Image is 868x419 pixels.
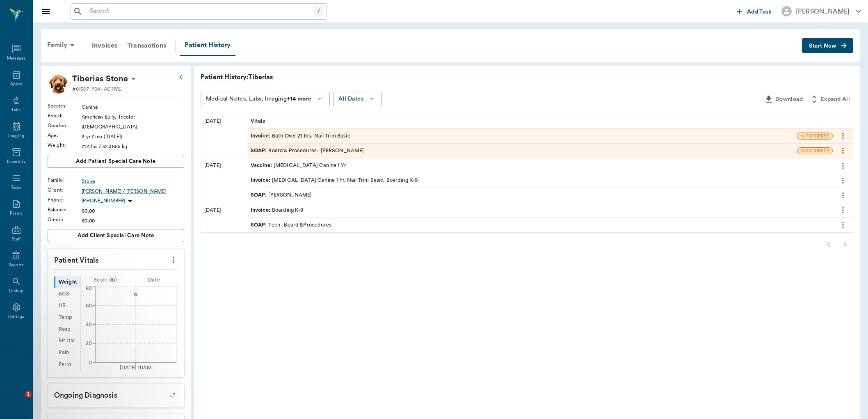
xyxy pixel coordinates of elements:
[72,85,121,93] p: #01307_P04 - ACTIVE
[82,207,184,215] div: $0.00
[82,103,184,111] div: Canine
[761,92,806,107] button: Download
[9,288,23,294] div: Lookup
[81,276,130,284] div: Score ( lb )
[201,203,247,232] div: [DATE]
[7,159,25,165] div: Inventory
[836,188,850,202] button: more
[82,113,184,121] div: American Bully, Tricolor
[802,38,853,53] button: Start New
[54,311,80,323] div: Temp
[251,147,269,155] span: SOAP :
[796,7,850,16] div: [PERSON_NAME]
[836,144,850,158] button: more
[48,206,82,213] div: Balance :
[54,335,80,347] div: BP Dia
[251,132,350,140] div: Bath Over 21 lbs, Nail Trim Basic
[251,132,272,140] span: Invoice :
[836,218,850,232] button: more
[54,323,80,335] div: Resp
[821,94,850,105] span: Expand All
[9,262,24,268] div: Reports
[78,231,154,240] span: Add client Special Care Note
[251,206,272,214] span: Invoice :
[797,148,832,154] span: IN PROGRESS
[775,4,868,19] button: [PERSON_NAME]
[86,6,314,17] input: Search
[25,391,32,398] span: 1
[806,92,853,107] button: Expand All
[48,176,82,184] div: Family :
[82,197,125,204] p: [PHONE_NUMBER]
[82,143,184,150] div: 71.4 lbs / 32.3865 kg
[86,286,92,291] tspan: 80
[48,249,184,269] p: Patient Vitals
[12,107,21,113] div: Labs
[251,176,272,184] span: Invoice :
[251,191,312,199] div: [PERSON_NAME]
[836,129,850,143] button: more
[287,96,311,102] b: +14 more
[6,339,170,397] iframe: Intercom notifications message
[8,133,24,139] div: Imaging
[54,300,80,312] div: HR
[251,147,364,155] div: Board & Procedures - [PERSON_NAME]
[72,72,128,85] p: Tiberias Stone
[251,221,331,229] div: Tech - Board &Procedures
[201,114,247,158] div: [DATE]
[180,35,235,56] a: Patient History
[76,157,155,166] span: Add patient Special Care Note
[48,102,82,110] div: Species :
[82,178,184,185] a: Stone
[206,94,311,104] div: Medical Notes, Labs, Imaging
[734,4,775,19] button: Add Task
[48,216,82,223] div: Credit :
[251,162,274,169] span: Vaccine :
[48,229,184,242] button: Add client Special Care Note
[12,236,21,243] div: Staff
[836,159,850,173] button: more
[82,123,184,131] div: [DEMOGRAPHIC_DATA]
[251,191,269,199] span: SOAP :
[48,72,69,94] img: Profile Image
[54,288,80,300] div: BCS
[10,81,22,87] div: Appts
[251,206,304,214] div: Boarding K-9
[314,6,323,17] div: /
[42,35,82,55] div: Family
[201,158,247,203] div: [DATE]
[48,122,82,129] div: Gender :
[86,303,92,308] tspan: 60
[48,112,82,119] div: Breed :
[82,133,184,140] div: 3 yr 7 mo ([DATE])
[797,133,832,139] span: IN PROGRESS
[8,314,25,320] div: Settings
[87,36,122,55] a: Invoices
[48,132,82,139] div: Age :
[201,72,447,82] p: Patient History: Tiberias
[38,3,54,20] button: Close drawer
[167,253,180,267] button: more
[54,276,80,288] div: Weight
[82,217,184,224] div: $0.00
[82,188,184,195] a: [PERSON_NAME] / [PERSON_NAME]
[130,276,178,284] div: Date
[10,211,22,217] div: Forms
[86,322,92,327] tspan: 40
[251,162,346,169] div: [MEDICAL_DATA] Canine 1 Yr
[7,55,26,62] div: Messages
[122,36,171,55] a: Transactions
[836,203,850,217] button: more
[11,185,21,191] div: Tasks
[333,92,382,106] button: All Dates
[251,117,267,125] span: Vitals
[48,186,82,194] div: Client :
[8,391,28,411] iframe: Intercom live chat
[836,174,850,188] button: more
